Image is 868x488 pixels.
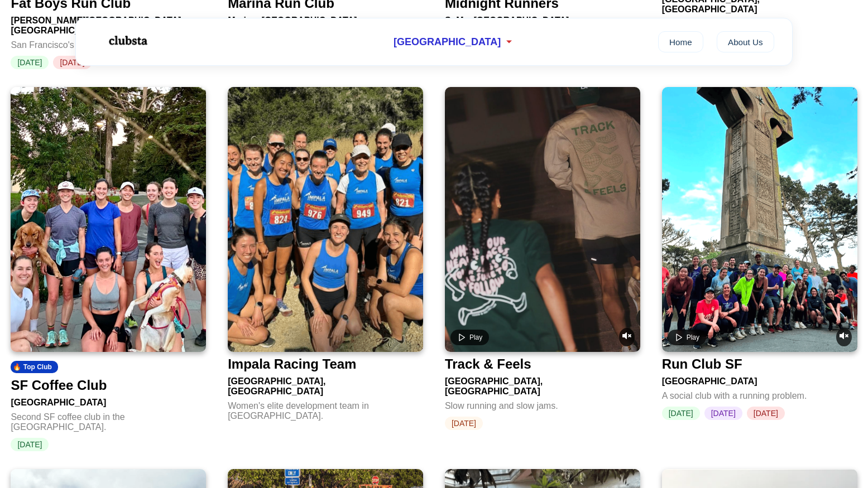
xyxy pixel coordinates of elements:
[394,36,501,48] span: [GEOGRAPHIC_DATA]
[662,407,700,420] span: [DATE]
[836,328,852,346] button: Unmute video
[668,330,706,345] button: Play video
[704,407,742,420] span: [DATE]
[445,356,531,372] div: Track & Feels
[11,361,58,373] div: 🔥 Top Club
[445,397,640,411] div: Slow running and slow jams.
[228,397,423,421] div: Women's elite development team in [GEOGRAPHIC_DATA].
[228,372,423,397] div: [GEOGRAPHIC_DATA], [GEOGRAPHIC_DATA]
[717,31,774,52] a: About Us
[469,334,482,341] span: Play
[445,87,640,430] a: Play videoUnmute videoTrack & Feels[GEOGRAPHIC_DATA], [GEOGRAPHIC_DATA]Slow running and slow jams...
[94,27,161,55] img: Logo
[747,407,785,420] span: [DATE]
[450,330,489,345] button: Play video
[662,356,742,372] div: Run Club SF
[445,417,483,430] span: [DATE]
[11,393,206,408] div: [GEOGRAPHIC_DATA]
[228,87,423,352] img: Impala Racing Team
[11,87,206,451] a: SF Coffee Club🔥 Top ClubSF Coffee Club[GEOGRAPHIC_DATA]Second SF coffee club in the [GEOGRAPHIC_D...
[662,386,857,401] div: A social club with a running problem.
[228,356,356,372] div: Impala Racing Team
[11,378,107,393] div: SF Coffee Club
[662,87,857,420] a: Play videoUnmute videoRun Club SF[GEOGRAPHIC_DATA]A social club with a running problem.[DATE][DAT...
[662,372,857,386] div: [GEOGRAPHIC_DATA]
[11,408,206,432] div: Second SF coffee club in the [GEOGRAPHIC_DATA].
[11,87,206,352] img: SF Coffee Club
[11,438,49,451] span: [DATE]
[619,328,635,346] button: Unmute video
[228,87,423,427] a: Impala Racing TeamImpala Racing Team[GEOGRAPHIC_DATA], [GEOGRAPHIC_DATA]Women's elite development...
[687,334,699,341] span: Play
[445,372,640,397] div: [GEOGRAPHIC_DATA], [GEOGRAPHIC_DATA]
[658,31,703,52] a: Home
